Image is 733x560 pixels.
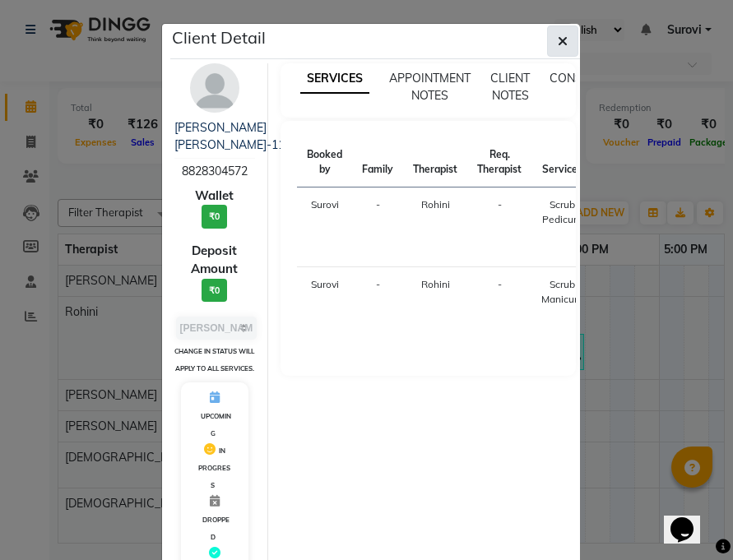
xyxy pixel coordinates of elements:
[352,267,403,347] td: -
[550,71,635,86] span: CONSUMPTION
[198,447,230,489] span: IN PROGRESS
[297,267,352,347] td: Surovi
[403,137,467,187] th: Therapist
[174,242,256,279] span: Deposit Amount
[182,164,248,178] span: 8828304572
[202,279,227,303] h3: ₹0
[195,187,234,206] span: Wallet
[352,187,403,267] td: -
[541,197,583,227] div: Scrub Pedicure
[541,277,583,307] div: Scrub Manicure
[202,516,230,541] span: DROPPED
[172,25,266,50] h5: Client Detail
[201,412,231,437] span: UPCOMING
[531,137,593,187] th: Services
[352,137,403,187] th: Family
[664,494,717,544] iframe: chat widget
[174,347,254,373] small: Change in status will apply to all services.
[421,278,450,290] span: Rohini
[421,198,450,211] span: Rohini
[202,205,227,229] h3: ₹0
[190,63,239,113] img: avatar
[467,137,531,187] th: Req. Therapist
[297,137,352,187] th: Booked by
[174,120,298,152] a: [PERSON_NAME] [PERSON_NAME]-1106
[467,267,531,347] td: -
[297,187,352,267] td: Surovi
[490,71,530,103] span: CLIENT NOTES
[300,64,369,94] span: SERVICES
[389,71,471,103] span: APPOINTMENT NOTES
[467,187,531,267] td: -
